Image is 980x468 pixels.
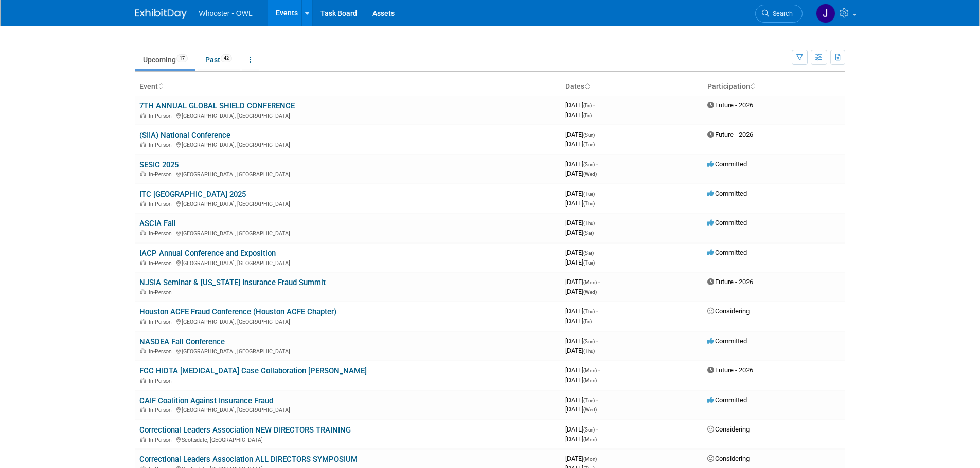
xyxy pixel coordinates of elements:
[593,101,595,109] span: -
[140,171,146,176] img: In-Person Event
[583,437,597,442] span: (Mon)
[595,249,597,256] span: -
[583,230,594,236] span: (Sat)
[565,199,595,207] span: [DATE]
[565,435,597,443] span: [DATE]
[149,407,175,414] span: In-Person
[135,50,195,69] a: Upcoming17
[583,113,592,118] span: (Fri)
[139,111,557,119] div: [GEOGRAPHIC_DATA], [GEOGRAPHIC_DATA]
[199,9,253,17] span: Whooster - OWL
[596,130,598,138] span: -
[707,307,750,315] span: Considering
[565,160,598,168] span: [DATE]
[140,407,146,412] img: In-Person Event
[139,425,351,435] a: Correctional Leaders Association NEW DIRECTORS TRAINING
[583,407,597,413] span: (Wed)
[596,425,598,433] span: -
[139,405,557,414] div: [GEOGRAPHIC_DATA], [GEOGRAPHIC_DATA]
[596,307,598,315] span: -
[583,319,592,324] span: (Fri)
[583,378,597,383] span: (Mon)
[140,319,146,324] img: In-Person Event
[583,456,597,462] span: (Mon)
[583,427,595,433] span: (Sun)
[583,132,595,138] span: (Sun)
[583,339,595,344] span: (Sun)
[139,278,326,287] a: NJSIA Seminar & [US_STATE] Insurance Fraud Summit
[583,289,597,295] span: (Wed)
[703,78,845,96] th: Participation
[707,249,747,256] span: Committed
[583,279,597,285] span: (Mon)
[565,366,600,374] span: [DATE]
[816,4,835,23] img: James Justus
[596,160,598,168] span: -
[596,190,598,197] span: -
[565,425,598,433] span: [DATE]
[583,348,595,354] span: (Thu)
[565,130,598,138] span: [DATE]
[583,260,595,266] span: (Tue)
[583,162,595,167] span: (Sun)
[149,289,175,296] span: In-Person
[139,249,276,258] a: IACP Annual Conference and Exposition
[565,140,595,148] span: [DATE]
[565,170,597,177] span: [DATE]
[565,258,595,266] span: [DATE]
[140,260,146,265] img: In-Person Event
[565,249,597,256] span: [DATE]
[140,289,146,294] img: In-Person Event
[707,337,747,345] span: Committed
[583,201,595,207] span: (Thu)
[583,398,595,403] span: (Tue)
[149,378,175,384] span: In-Person
[140,230,146,235] img: In-Person Event
[149,437,175,443] span: In-Person
[755,5,803,23] a: Search
[140,437,146,442] img: In-Person Event
[139,199,557,208] div: [GEOGRAPHIC_DATA], [GEOGRAPHIC_DATA]
[149,201,175,208] span: In-Person
[139,160,179,170] a: SESIC 2025
[158,82,163,90] a: Sort by Event Name
[598,455,600,462] span: -
[565,111,592,119] span: [DATE]
[584,82,590,90] a: Sort by Start Date
[139,347,557,355] div: [GEOGRAPHIC_DATA], [GEOGRAPHIC_DATA]
[707,101,753,109] span: Future - 2026
[139,229,557,237] div: [GEOGRAPHIC_DATA], [GEOGRAPHIC_DATA]
[565,288,597,295] span: [DATE]
[140,201,146,206] img: In-Person Event
[140,348,146,353] img: In-Person Event
[139,317,557,325] div: [GEOGRAPHIC_DATA], [GEOGRAPHIC_DATA]
[596,219,598,227] span: -
[198,50,240,69] a: Past42
[769,10,793,17] span: Search
[139,140,557,148] div: [GEOGRAPHIC_DATA], [GEOGRAPHIC_DATA]
[598,278,600,286] span: -
[139,435,557,443] div: Scottsdale, [GEOGRAPHIC_DATA]
[565,278,600,286] span: [DATE]
[565,101,595,109] span: [DATE]
[565,396,598,404] span: [DATE]
[707,219,747,227] span: Committed
[707,160,747,168] span: Committed
[565,337,598,345] span: [DATE]
[565,405,597,413] span: [DATE]
[139,337,225,346] a: NASDEA Fall Conference
[707,366,753,374] span: Future - 2026
[149,142,175,148] span: In-Person
[140,378,146,383] img: In-Person Event
[565,347,595,354] span: [DATE]
[598,366,600,374] span: -
[139,130,230,140] a: (SIIA) National Conference
[149,171,175,178] span: In-Person
[561,78,703,96] th: Dates
[135,9,187,19] img: ExhibitDay
[221,54,232,62] span: 42
[149,348,175,355] span: In-Person
[583,171,597,177] span: (Wed)
[139,170,557,178] div: [GEOGRAPHIC_DATA], [GEOGRAPHIC_DATA]
[139,190,246,199] a: ITC [GEOGRAPHIC_DATA] 2025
